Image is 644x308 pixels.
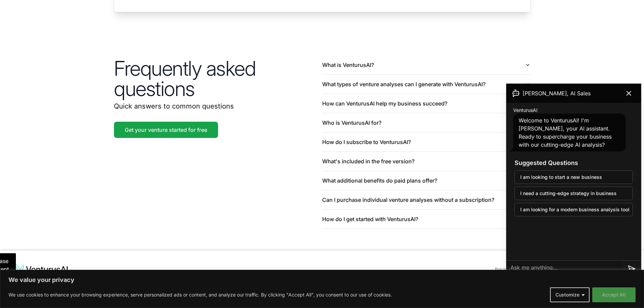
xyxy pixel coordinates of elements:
button: How do I get started with VenturusAI? [322,210,530,229]
button: I am looking for a modern business analysis tool [515,203,633,216]
button: How can VenturusAI help my business succeed? [322,94,530,113]
h3: Suggested Questions [515,158,633,168]
p: Quick answers to common questions [114,101,322,111]
button: I am looking to start a new business [515,170,633,184]
button: Accept All [592,287,636,302]
button: I need a cutting-edge strategy in business [515,187,633,200]
button: How do I subscribe to VenturusAI? [322,133,530,151]
span: VenturusAI [513,107,538,114]
span: [PERSON_NAME], AI Sales [523,89,591,97]
img: logo [14,264,68,275]
a: Pricing [495,266,510,272]
p: We value your privacy [8,276,636,284]
button: What types of venture analyses can I generate with VenturusAI? [322,75,530,94]
button: Who is VenturusAI for? [322,113,530,132]
button: Can I purchase individual venture analyses without a subscription? [322,190,530,209]
p: We use cookies to enhance your browsing experience, serve personalized ads or content, and analyz... [8,291,392,299]
a: Get your venture started for free [114,122,218,138]
span: Welcome to VenturusAI! I'm [PERSON_NAME], your AI assistant. Ready to supercharge your business w... [519,117,612,148]
button: What additional benefits do paid plans offer? [322,171,530,190]
button: What is VenturusAI? [322,55,530,74]
button: Customize [550,287,590,302]
button: What's included in the free version? [322,152,530,171]
h2: Frequently asked questions [114,58,322,99]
